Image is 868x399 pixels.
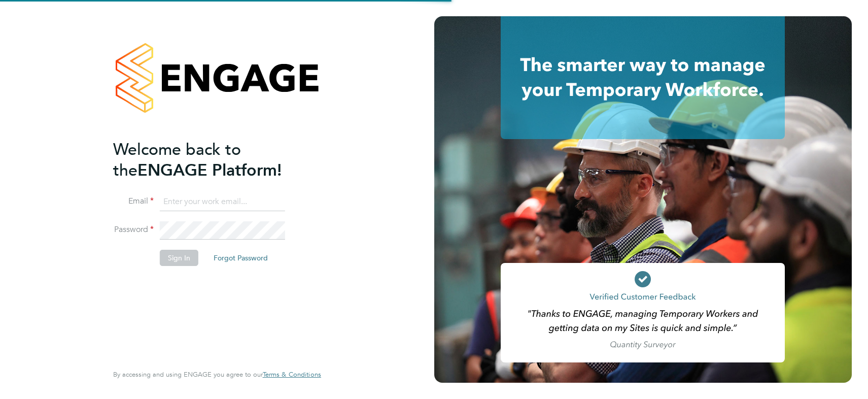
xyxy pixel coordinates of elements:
[263,371,321,379] a: Terms & Conditions
[113,224,154,235] label: Password
[263,370,321,379] span: Terms & Conditions
[160,193,285,211] input: Enter your work email...
[205,250,276,266] button: Forgot Password
[113,196,154,207] label: Email
[113,139,311,181] h2: ENGAGE Platform!
[113,140,241,180] span: Welcome back to the
[160,250,198,266] button: Sign In
[113,370,321,379] span: By accessing and using ENGAGE you agree to our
